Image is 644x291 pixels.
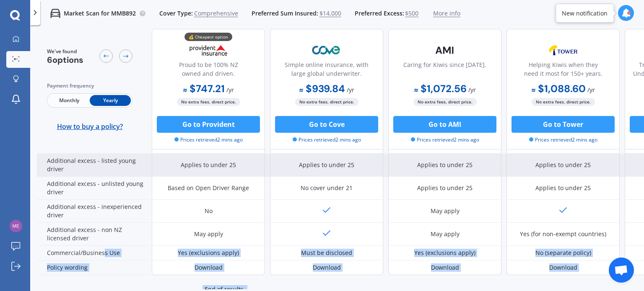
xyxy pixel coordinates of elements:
span: Prices retrieved 2 mins ago [174,136,243,144]
button: Go to Cove [275,116,378,133]
span: Preferred Sum Insured: [252,9,318,18]
div: Additional excess - listed young driver [37,154,150,177]
div: Open chat [609,258,634,283]
div: Yes (exclusions apply) [178,249,239,257]
img: Tower.webp [535,40,591,61]
div: Yes (for non-exempt countries) [520,230,606,238]
div: Must be disclosed [301,249,352,257]
span: How to buy a policy? [57,122,123,131]
a: Download [549,263,577,271]
img: AMI-text-1.webp [417,40,473,61]
img: 5025757ed9e6f2ed8243b61f5429dd22 [10,220,22,232]
div: Applies to under 25 [535,184,591,192]
span: / yr [468,86,476,94]
img: car.f15378c7a67c060ca3f3.svg [50,8,60,18]
span: We've found [47,48,83,55]
div: Additional excess - non NZ licensed driver [37,223,150,246]
div: No (separate policy) [535,249,591,257]
span: No extra fees, direct price. [532,98,595,106]
b: $747.21 [183,82,225,95]
span: $14,000 [319,9,341,18]
span: Monthly [49,95,90,106]
div: Payment frequency [47,82,132,90]
img: Cove.webp [299,40,354,61]
div: Applies to under 25 [535,161,591,169]
div: 💰 Cheapest option [184,33,232,41]
div: Based on Open Driver Range [168,184,249,192]
div: No [205,207,213,215]
span: No extra fees, direct price. [413,98,477,106]
div: May apply [431,207,460,215]
div: Proud to be 100% NZ owned and driven. [159,60,258,81]
span: Prices retrieved 2 mins ago [411,136,479,144]
span: More info [433,9,460,18]
span: Prices retrieved 2 mins ago [293,136,361,144]
b: $939.84 [299,82,345,95]
div: No cover under 21 [301,184,353,192]
div: Applies to under 25 [299,161,354,169]
div: Policy wording [37,260,150,275]
div: Applies to under 25 [181,161,236,169]
span: / yr [587,86,595,94]
button: Go to Provident [157,116,260,133]
span: Cover Type: [159,9,193,18]
div: Applies to under 25 [417,161,473,169]
a: Download [431,263,459,271]
span: $500 [405,9,418,18]
button: Go to AMI [393,116,496,133]
div: Additional excess - inexperienced driver [37,200,150,223]
div: Yes (exclusions apply) [414,249,475,257]
span: Comprehensive [194,9,238,18]
div: Simple online insurance, with large global underwriter. [277,60,376,81]
a: Download [195,263,223,271]
span: 6 options [47,54,83,65]
b: $1,072.56 [414,82,467,95]
img: Provident.png [181,40,236,61]
span: No extra fees, direct price. [295,98,358,106]
p: Market Scan for MMB892 [64,9,136,18]
a: Download [313,263,341,271]
span: Yearly [90,95,131,106]
div: Helping Kiwis when they need it most for 150+ years. [514,60,613,81]
span: / yr [226,86,234,94]
button: Go to Tower [512,116,615,133]
div: Commercial/Business Use [37,246,150,260]
div: May apply [431,230,460,238]
div: May apply [194,230,223,238]
span: Prices retrieved 2 mins ago [529,136,597,144]
span: / yr [347,86,354,94]
div: Caring for Kiwis since [DATE]. [403,60,486,81]
b: $1,088.60 [532,82,586,95]
span: No extra fees, direct price. [177,98,240,106]
span: Preferred Excess: [355,9,404,18]
div: Additional excess - unlisted young driver [37,177,150,200]
div: Applies to under 25 [417,184,473,192]
div: New notification [562,9,608,17]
